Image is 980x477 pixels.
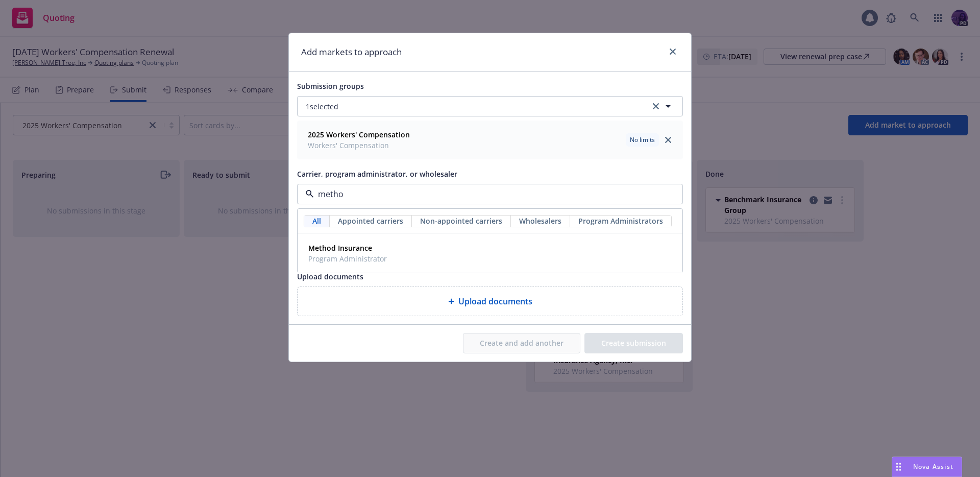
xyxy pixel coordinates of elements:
a: View Top Trading Partners [584,206,683,217]
span: Upload documents [458,295,532,307]
button: 1selectedclear selection [297,96,683,116]
strong: 2025 Workers' Compensation [308,130,410,139]
span: Workers' Compensation [308,140,410,151]
span: Nova Assist [913,462,953,471]
span: Program Administrator [308,253,387,264]
input: Select a carrier, program administrator, or wholesaler [314,188,662,200]
h1: Add markets to approach [301,45,402,59]
span: Program Administrators [578,216,663,226]
div: Upload documents [297,287,683,316]
span: Upload documents [297,272,363,281]
strong: Method Insurance [308,243,372,253]
span: Submission groups [297,81,364,91]
span: No limits [630,135,655,145]
span: All [312,216,321,226]
a: close [667,45,679,58]
a: clear selection [650,100,662,112]
span: Wholesalers [519,216,561,226]
span: 1 selected [306,101,338,112]
span: Appointed carriers [338,216,403,226]
a: close [662,134,674,146]
span: Non-appointed carriers [420,216,502,226]
span: Carrier, program administrator, or wholesaler [297,169,457,179]
div: Drag to move [892,457,905,476]
button: Nova Assist [892,457,962,477]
